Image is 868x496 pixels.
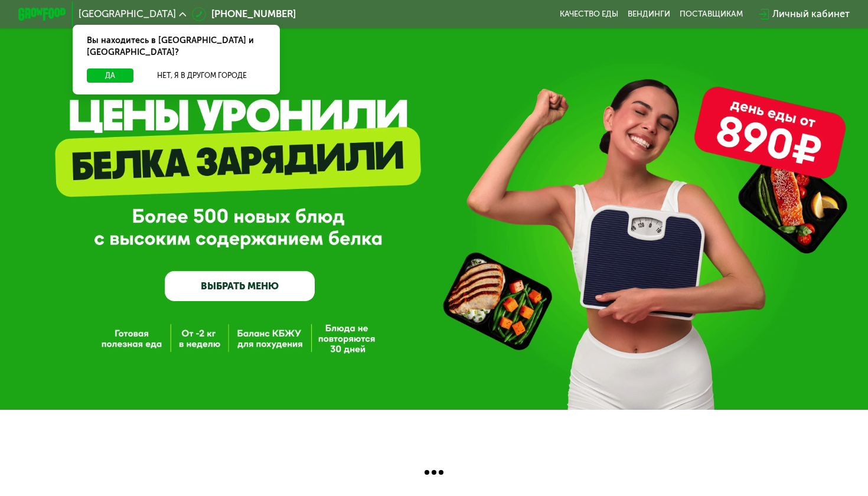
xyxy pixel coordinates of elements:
a: Вендинги [628,9,670,19]
a: ВЫБРАТЬ МЕНЮ [165,271,315,301]
button: Нет, я в другом городе [138,68,265,83]
div: Вы находитесь в [GEOGRAPHIC_DATA] и [GEOGRAPHIC_DATA]? [73,25,280,68]
div: поставщикам [680,9,743,19]
span: [GEOGRAPHIC_DATA] [79,9,176,19]
a: Качество еды [560,9,618,19]
a: [PHONE_NUMBER] [192,7,296,22]
div: Личный кабинет [772,7,850,22]
button: Да [87,68,133,83]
